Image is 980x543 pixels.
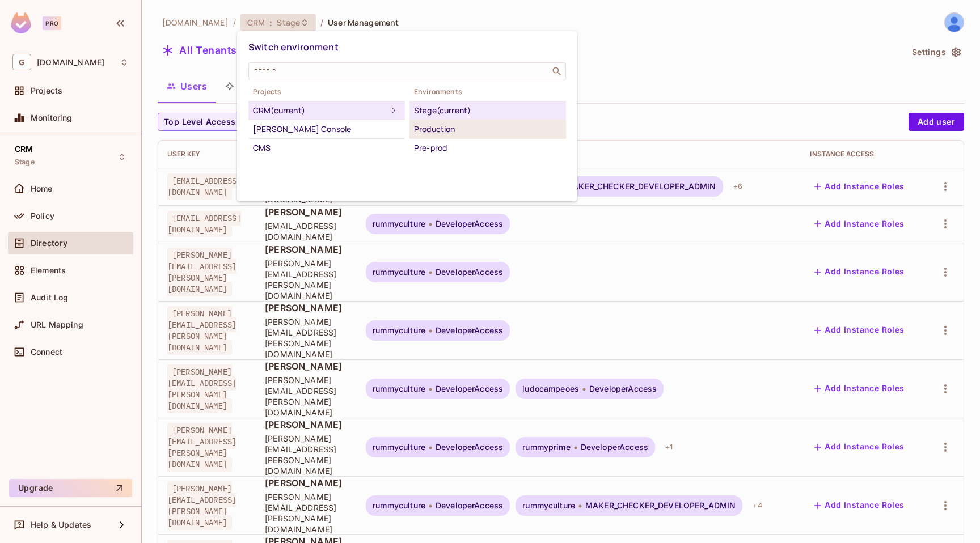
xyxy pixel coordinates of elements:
[414,141,561,155] div: Pre-prod
[253,104,387,117] div: CRM (current)
[248,41,339,53] span: Switch environment
[253,122,400,136] div: [PERSON_NAME] Console
[253,141,400,155] div: CMS
[414,104,561,117] div: Stage (current)
[248,87,405,96] span: Projects
[414,122,561,136] div: Production
[409,87,566,96] span: Environments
